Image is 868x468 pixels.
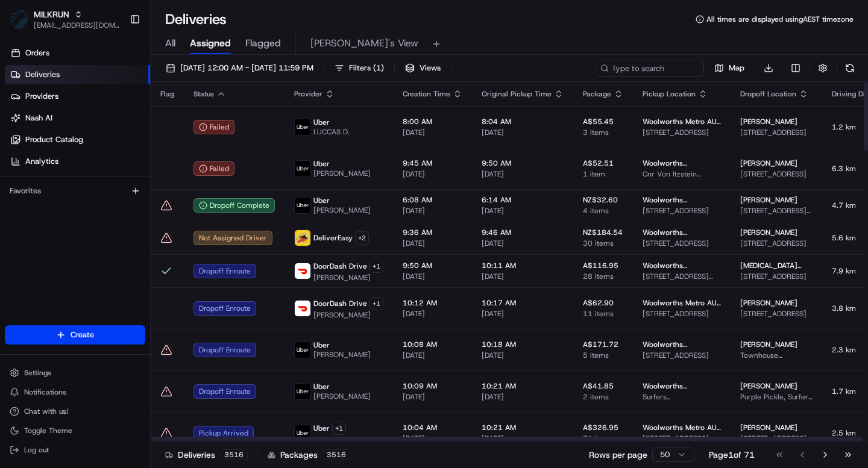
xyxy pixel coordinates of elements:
button: +2 [355,231,369,245]
img: uber-new-logo.jpeg [295,425,310,441]
img: doordash_logo_v2.png [295,301,310,316]
span: Chat with us! [24,407,68,416]
span: A$326.95 [583,423,623,432]
span: Providers [25,91,58,102]
span: A$171.72 [583,340,623,349]
button: Settings [5,364,145,381]
span: Purple Pickle, Surfers Paradise, QLD 4217, AU [740,392,813,402]
span: Woolworths Metro AU - [GEOGRAPHIC_DATA] [643,117,721,126]
a: Deliveries [5,65,150,84]
button: [EMAIL_ADDRESS][DOMAIN_NAME] [34,20,120,30]
span: [PERSON_NAME] [313,310,383,320]
span: 10:08 AM [403,340,462,349]
span: DoorDash Drive [313,261,367,271]
span: 8:00 AM [403,117,462,126]
span: [DATE] [403,128,462,137]
span: [STREET_ADDRESS] [643,128,721,137]
span: [DATE] [482,392,564,402]
span: DeliverEasy [313,233,353,243]
span: [DATE] [482,434,564,443]
div: Favorites [5,181,145,201]
span: Views [420,63,441,73]
button: Filters(1) [329,60,389,76]
span: [PERSON_NAME] [313,169,371,178]
span: All [165,36,175,51]
button: Toggle Theme [5,422,145,439]
span: [STREET_ADDRESS] [740,239,813,248]
span: Surfers [STREET_ADDRESS][PERSON_NAME] [643,392,721,402]
span: [DATE] [482,272,564,281]
button: Failed [193,161,234,176]
span: [DATE] [403,169,462,179]
span: 10:09 AM [403,381,462,391]
span: Orders [25,48,49,58]
span: [PERSON_NAME] [740,340,797,349]
span: Woolworths Supermarket NZ - [GEOGRAPHIC_DATA] [643,228,721,237]
span: [MEDICAL_DATA][PERSON_NAME] [740,261,813,270]
span: Uber [313,117,330,127]
div: 3516 [322,449,350,460]
span: Product Catalog [25,134,83,145]
span: [PERSON_NAME] [740,158,797,168]
span: 28 items [583,272,623,281]
span: 10:11 AM [482,261,564,270]
span: [DATE] [403,351,462,360]
span: [DATE] [482,239,564,248]
span: A$116.95 [583,261,623,270]
span: 3 items [583,128,623,137]
span: 8:04 AM [482,117,564,126]
span: [PERSON_NAME] [313,205,371,215]
span: [PERSON_NAME] [740,423,797,432]
span: Package [583,89,611,99]
img: uber-new-logo.jpeg [295,198,310,213]
span: [PERSON_NAME] [740,298,797,308]
span: [PERSON_NAME] [740,195,797,205]
h1: Deliveries [165,10,227,29]
button: MILKRUNMILKRUN[EMAIL_ADDRESS][DOMAIN_NAME] [5,5,125,34]
span: ILIES A. [313,435,346,445]
img: doordash_logo_v2.png [295,263,310,279]
a: Analytics [5,152,150,171]
button: MILKRUN [34,8,69,20]
button: Views [400,60,446,76]
p: Rows per page [589,449,647,461]
span: ( 1 ) [373,63,384,73]
span: 6:14 AM [482,195,564,205]
span: Dropoff Location [740,89,796,99]
span: Flagged [245,36,281,51]
span: [STREET_ADDRESS] [643,309,721,319]
span: [PERSON_NAME] [740,117,797,126]
span: [PERSON_NAME]'s View [310,36,418,51]
img: uber-new-logo.jpeg [295,384,310,399]
span: [DATE] [403,272,462,281]
span: A$62.90 [583,298,623,308]
span: NZ$184.54 [583,228,623,237]
span: Uber [313,423,330,433]
span: Townhouse [STREET_ADDRESS][PERSON_NAME] [740,351,813,360]
span: 30 items [583,239,623,248]
button: +1 [332,422,346,435]
span: Woolworths Supermarket AU - [PERSON_NAME] Collective [643,158,721,168]
img: MILKRUN [10,10,29,29]
img: uber-new-logo.jpeg [295,161,310,176]
span: 9:46 AM [482,228,564,237]
span: 6:08 AM [403,195,462,205]
span: Uber [313,159,330,169]
span: A$52.51 [583,158,623,168]
span: Provider [294,89,322,99]
img: uber-new-logo.jpeg [295,342,310,358]
span: Uber [313,382,330,392]
button: Refresh [841,60,858,76]
span: [DATE] [403,239,462,248]
span: 10:04 AM [403,423,462,432]
span: [STREET_ADDRESS] [740,169,813,179]
span: NZ$32.60 [583,195,623,205]
span: [DATE] [482,169,564,179]
span: [DATE] [403,392,462,402]
span: Cnr Von Itzstein [GEOGRAPHIC_DATA][STREET_ADDRESS][GEOGRAPHIC_DATA] [643,169,721,179]
span: Pickup Location [643,89,696,99]
span: 9:50 AM [482,158,564,168]
span: Woolworths Metro AU - Illawarra Rd [643,298,721,308]
span: 1 item [583,169,623,179]
button: [DATE] 12:00 AM - [DATE] 11:59 PM [160,60,319,76]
